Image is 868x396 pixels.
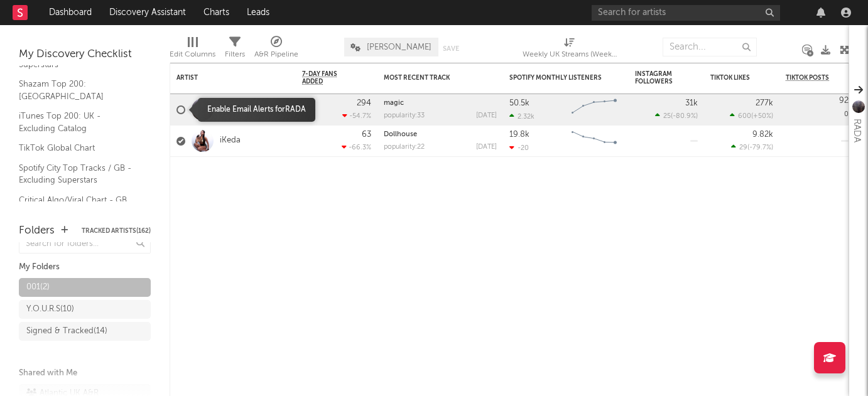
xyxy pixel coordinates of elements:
a: Critical Algo/Viral Chart - GB [19,193,138,207]
div: [DATE] [476,144,497,151]
div: 31k [685,99,698,107]
a: Shazam Top 200: [GEOGRAPHIC_DATA] [19,77,138,103]
a: magic [384,100,404,107]
a: iTunes Top 200: UK - Excluding Catalog [19,109,138,135]
div: 2.32k [509,112,534,120]
div: RADA [849,119,864,142]
a: Dollhouse [384,131,417,138]
div: 63 [362,131,371,139]
a: Signed & Tracked(14) [19,322,151,341]
div: 294 [357,99,371,107]
div: A&R Pipeline [254,47,298,62]
div: TikTok Likes [710,74,754,82]
div: My Folders [19,260,151,275]
div: Filters [225,47,245,62]
div: -66.3 % [342,143,371,151]
div: Weekly UK Streams (Weekly UK Streams) [523,47,617,62]
button: Tracked Artists(162) [82,228,151,234]
div: popularity: 22 [384,144,425,151]
input: Search for folders... [19,235,151,254]
div: Shared with Me [19,366,151,381]
div: Edit Columns [170,31,215,68]
input: Search... [663,38,757,56]
div: Instagram Followers [635,70,679,85]
div: 92 [839,97,849,105]
span: 600 [738,113,751,120]
span: TikTok Posts [786,74,829,82]
div: Folders [19,223,55,238]
div: -20 [509,144,529,152]
a: iKeda [220,136,241,146]
a: 001(2) [19,278,151,297]
span: +50 % [753,113,771,120]
div: A&R Pipeline [254,31,298,68]
span: [PERSON_NAME] [367,43,431,51]
span: -79.7 % [749,144,771,151]
svg: Chart title [566,94,622,126]
div: Signed & Tracked ( 14 ) [26,324,107,339]
div: 0 [786,94,849,125]
div: 277k [756,99,773,107]
span: 7-Day Fans Added [302,70,352,85]
div: ( ) [730,112,773,120]
button: Save [443,45,459,52]
div: magic [384,100,497,107]
div: Filters [225,31,245,68]
div: popularity: 33 [384,112,425,119]
div: ( ) [655,112,698,120]
div: Weekly UK Streams (Weekly UK Streams) [523,31,617,68]
input: Search for artists [592,5,780,21]
div: Artist [176,74,271,82]
div: Edit Columns [170,47,215,62]
span: -80.9 % [673,113,696,120]
a: TikTok Global Chart [19,141,138,155]
a: Y.O.U.R.S(10) [19,300,151,319]
span: 29 [739,144,747,151]
div: Most Recent Track [384,74,478,82]
span: 25 [663,113,671,120]
div: 9.82k [752,131,773,139]
div: 50.5k [509,99,529,107]
div: 19.8k [509,131,529,139]
a: Spotify City Top Tracks / GB - Excluding Superstars [19,161,138,187]
div: My Discovery Checklist [19,47,151,62]
svg: Chart title [566,126,622,157]
div: -54.7 % [342,112,371,120]
div: Y.O.U.R.S ( 10 ) [26,302,74,317]
div: ( ) [731,143,773,151]
div: Spotify Monthly Listeners [509,74,604,82]
div: Dollhouse [384,131,497,138]
div: 001 ( 2 ) [26,280,50,295]
a: RADA [220,104,241,115]
div: [DATE] [476,112,497,119]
